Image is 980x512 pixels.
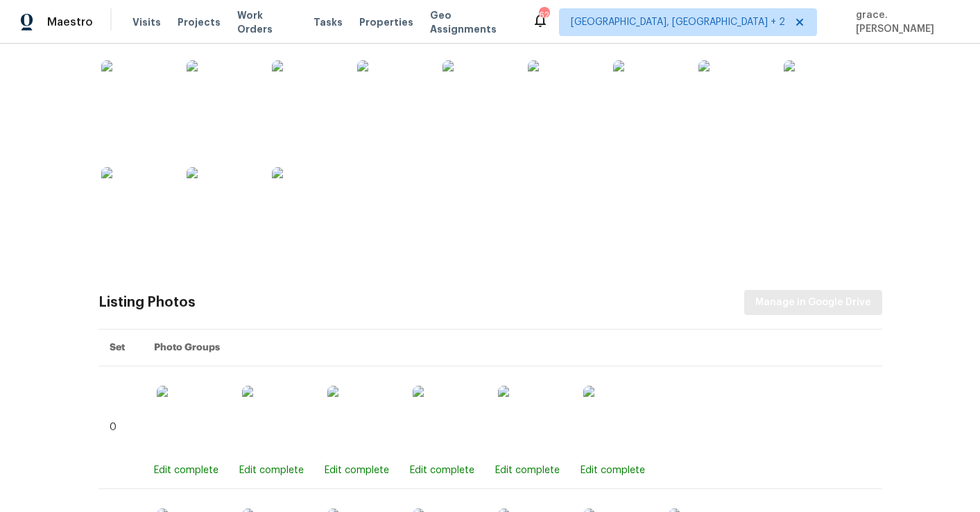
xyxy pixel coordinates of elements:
div: Edit complete [325,463,389,477]
span: grace.[PERSON_NAME] [850,8,959,36]
div: 62 [539,8,549,22]
span: Manage in Google Drive [755,294,871,312]
span: Work Orders [237,8,297,36]
th: Photo Groups [143,330,882,366]
span: Tasks [313,17,343,27]
span: [GEOGRAPHIC_DATA], [GEOGRAPHIC_DATA] + 2 [571,15,785,29]
div: Edit complete [495,463,560,477]
button: Manage in Google Drive [744,290,882,316]
span: Properties [359,15,413,29]
span: Projects [178,15,221,29]
span: Visits [132,15,161,29]
span: Maestro [47,15,93,29]
div: Edit complete [239,463,304,477]
div: Edit complete [154,463,218,477]
div: Edit complete [581,463,645,477]
div: Edit complete [410,463,474,477]
span: Geo Assignments [430,8,515,36]
th: Set [98,330,143,366]
td: 0 [98,366,143,489]
div: Listing Photos [98,296,196,309]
